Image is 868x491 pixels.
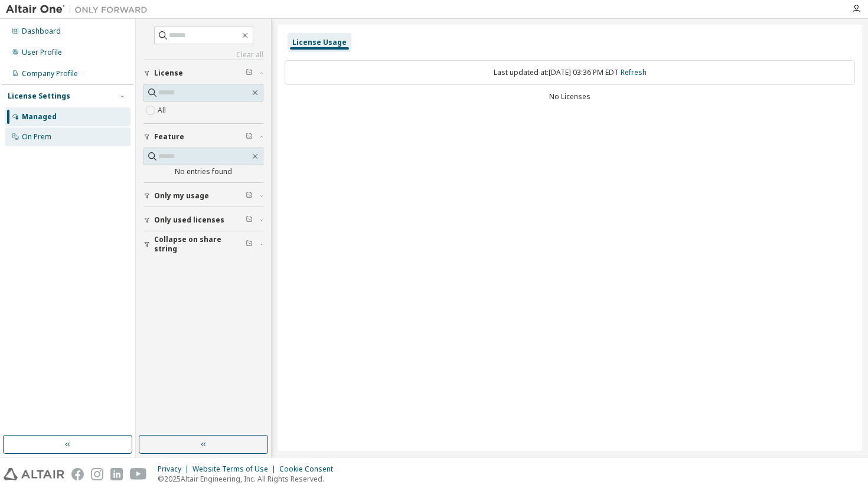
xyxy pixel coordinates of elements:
div: Website Terms of Use [192,464,279,474]
div: Cookie Consent [279,464,340,474]
span: Feature [154,132,184,142]
img: linkedin.svg [110,468,123,480]
div: Dashboard [22,27,61,36]
button: Feature [143,124,263,150]
img: altair_logo.svg [4,468,64,480]
label: All [158,103,168,117]
button: Collapse on share string [143,231,263,257]
span: Clear filter [246,68,253,78]
div: Company Profile [22,69,78,78]
div: License Usage [292,38,347,47]
span: Clear filter [246,191,253,201]
button: Only my usage [143,183,263,209]
div: Last updated at: [DATE] 03:36 PM EDT [285,60,855,85]
button: License [143,60,263,86]
button: Only used licenses [143,207,263,233]
span: License [154,68,183,78]
span: Clear filter [246,240,253,249]
img: youtube.svg [130,468,147,480]
span: Clear filter [246,215,253,225]
div: No Licenses [285,92,855,102]
img: facebook.svg [71,468,84,480]
div: No entries found [143,167,263,176]
span: Only my usage [154,191,209,201]
span: Collapse on share string [154,235,246,254]
div: On Prem [22,132,51,142]
img: instagram.svg [91,468,103,480]
div: License Settings [8,91,70,101]
a: Clear all [143,50,263,60]
div: Privacy [158,464,192,474]
div: User Profile [22,48,62,57]
img: Altair One [6,4,154,15]
p: © 2025 Altair Engineering, Inc. All Rights Reserved. [158,474,340,484]
span: Clear filter [246,132,253,142]
span: Only used licenses [154,215,224,225]
div: Managed [22,112,57,122]
a: Refresh [621,67,647,77]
